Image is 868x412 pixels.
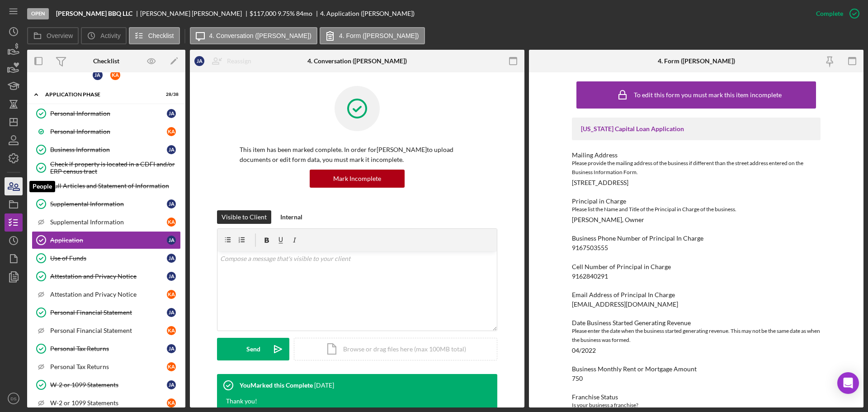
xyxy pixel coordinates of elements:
div: J A [167,308,176,317]
div: Cell Number of Principal in Charge [572,263,821,270]
div: K A [167,290,176,299]
a: Personal Tax ReturnsKA [32,358,181,376]
time: 2025-09-24 22:25 [314,382,334,389]
div: 9.75 % [278,10,295,17]
div: Mailing Address [572,152,821,159]
p: This item has been marked complete. In order for [PERSON_NAME] to upload documents or edit form d... [240,145,475,165]
button: 4. Form ([PERSON_NAME]) [320,27,425,44]
button: JAReassign [190,52,260,70]
div: Business Phone Number of Principal In Charge [572,235,821,242]
div: 28 / 38 [162,92,179,97]
a: Personal Tax ReturnsJA [32,340,181,358]
div: Is your business a franchise? [572,401,821,410]
div: J A [167,272,176,281]
div: K A [167,398,176,407]
label: Activity [100,32,120,39]
div: Reassign [227,52,251,70]
div: Franchise Status [572,393,821,401]
a: Supplemental InformationJA [32,195,181,213]
div: [EMAIL_ADDRESS][DOMAIN_NAME] [572,301,678,308]
a: W-2 or 1099 StatementsJA [32,376,181,394]
a: Personal Financial StatementKA [32,322,181,340]
a: Use of FundsJA [32,249,181,267]
label: Overview [47,32,73,39]
div: Pull Articles and Statement of Information [50,182,180,189]
div: Send [246,338,260,360]
button: Activity [81,27,126,44]
div: J A [167,254,176,263]
div: Visible to Client [222,210,267,224]
a: Check if property is located in a CDFI and/or ERP census tract [32,159,181,177]
div: J A [167,109,176,118]
div: Internal [280,210,302,224]
div: Email Address of Principal In Charge [572,291,821,298]
div: W-2 or 1099 Statements [50,381,167,388]
div: Thank you! [226,397,257,406]
button: Visible to Client [217,210,271,224]
div: Please enter the date when the business started generating revenue. This may not be the same date... [572,327,821,345]
div: Please provide the mailing address of the business if different than the street address entered o... [572,159,821,177]
label: Checklist [148,32,174,39]
div: Business Information [50,146,167,153]
div: K A [167,127,176,136]
div: K A [167,218,176,227]
div: Date Business Started Generating Revenue [572,319,821,327]
div: Personal Information [50,110,167,117]
div: 4. Conversation ([PERSON_NAME]) [307,57,407,65]
a: Attestation and Privacy NoticeKA [32,285,181,303]
div: J A [93,70,103,80]
div: 9167503555 [572,244,608,251]
div: K A [110,70,120,80]
div: Please list the Name and Title of the Principal in Charge of the business. [572,205,821,214]
div: 750 [572,375,583,382]
div: Complete [816,5,843,23]
b: [PERSON_NAME] BBQ LLC [56,10,132,17]
div: 9162840291 [572,273,608,280]
a: Supplemental InformationKA [32,213,181,231]
button: DS [5,389,23,407]
div: Application [50,237,167,244]
div: Personal Financial Statement [50,327,167,334]
div: [PERSON_NAME] [PERSON_NAME] [140,10,250,17]
div: [PERSON_NAME], Owner [572,216,644,223]
button: Checklist [129,27,180,44]
a: Attestation and Privacy NoticeJA [32,267,181,285]
div: K A [167,326,176,335]
div: K A [167,362,176,371]
label: 4. Form ([PERSON_NAME]) [339,32,419,39]
button: Overview [27,27,79,44]
a: Personal InformationKA [32,123,181,141]
div: J A [167,199,176,208]
div: [US_STATE] Capital Loan Application [581,125,811,133]
span: $117,000 [250,9,276,17]
a: Pull Articles and Statement of Information [32,177,181,195]
a: ApplicationJA [32,231,181,249]
div: Personal Tax Returns [50,345,167,352]
label: 4. Conversation ([PERSON_NAME]) [209,32,311,39]
div: Personal Financial Statement [50,309,167,316]
a: W-2 or 1099 StatementsKA [32,394,181,412]
div: Supplemental Information [50,218,167,226]
div: Supplemental Information [50,200,167,208]
div: Business Monthly Rent or Mortgage Amount [572,365,821,373]
div: J A [167,236,176,245]
div: Principal in Charge [572,198,821,205]
div: 84 mo [296,10,312,17]
div: Open [27,8,49,19]
text: DS [10,396,16,401]
button: Complete [807,5,863,23]
div: 4. Form ([PERSON_NAME]) [658,57,735,65]
a: Personal InformationJA [32,104,181,123]
a: Business InformationJA [32,141,181,159]
div: J A [194,56,204,66]
div: W-2 or 1099 Statements [50,399,167,407]
div: Use of Funds [50,255,167,262]
button: 4. Conversation ([PERSON_NAME]) [190,27,317,44]
div: 4. Application ([PERSON_NAME]) [320,10,415,17]
div: Mark Incomplete [333,170,381,188]
button: Mark Incomplete [310,170,405,188]
div: Checklist [93,57,119,65]
div: 04/2022 [572,347,596,354]
div: To edit this form you must mark this item incomplete [634,91,782,99]
div: [STREET_ADDRESS] [572,179,628,186]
